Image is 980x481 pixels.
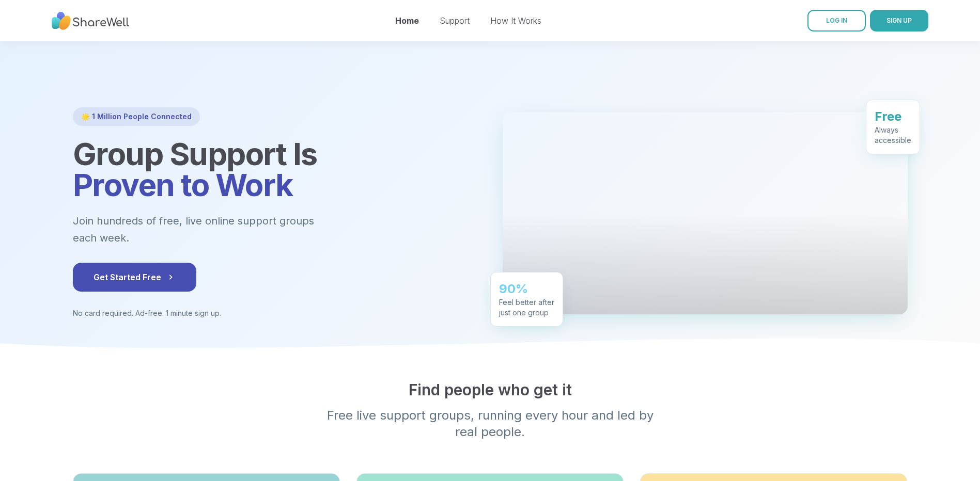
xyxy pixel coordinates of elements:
div: 90% [499,281,554,297]
a: How It Works [490,15,541,26]
h2: Find people who get it [73,380,908,399]
div: Feel better after just one group [499,297,554,318]
p: Free live support groups, running every hour and led by real people. [292,407,689,440]
img: ShareWell Nav Logo [52,7,129,35]
a: Support [440,15,470,26]
span: LOG IN [826,17,847,24]
h1: Group Support Is [73,138,478,200]
button: SIGN UP [870,10,928,31]
span: SIGN UP [886,17,912,24]
a: Home [395,15,419,26]
button: Get Started Free [73,263,196,292]
p: No card required. Ad-free. 1 minute sign up. [73,308,478,318]
span: Proven to Work [73,166,293,203]
span: Get Started Free [94,271,176,283]
a: LOG IN [807,10,866,31]
p: Join hundreds of free, live online support groups each week. [73,213,370,246]
div: Always accessible [875,125,911,146]
div: 🌟 1 Million People Connected [73,107,200,126]
div: Free [875,108,911,125]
